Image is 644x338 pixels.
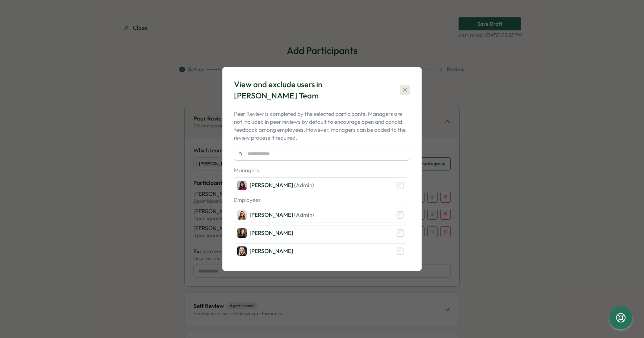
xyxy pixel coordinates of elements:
[250,181,314,189] div: [PERSON_NAME]
[237,246,247,256] img: Bobbie Falk
[294,182,314,189] span: (Admin)
[234,166,407,174] p: Managers
[234,110,410,142] p: Peer Review is completed by the selected participants. Managers are not included in peer reviews ...
[234,196,407,204] p: Employees
[237,181,247,190] img: Kat Haynes
[250,211,314,219] div: [PERSON_NAME]
[237,228,247,238] img: Sarah Ahmari
[234,79,382,101] div: View and exclude users in [PERSON_NAME] Team
[250,247,293,255] div: [PERSON_NAME]
[250,229,293,237] div: [PERSON_NAME]
[294,211,314,218] span: (Admin)
[237,210,247,220] img: Becky Romero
